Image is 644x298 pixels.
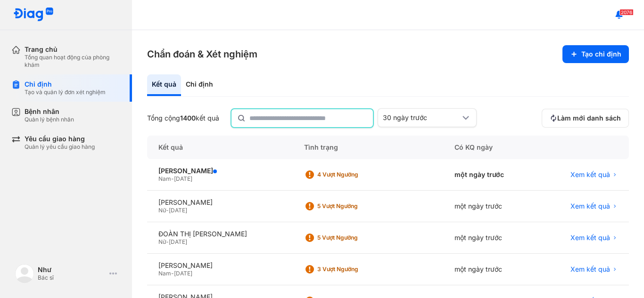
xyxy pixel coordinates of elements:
[15,264,34,283] img: logo
[542,109,629,128] button: Làm mới danh sách
[174,270,192,277] span: [DATE]
[562,45,629,63] button: Tạo chỉ định
[557,114,621,122] span: Làm mới danh sách
[25,89,106,96] div: Tạo và quản lý đơn xét nghiệm
[158,261,281,270] div: [PERSON_NAME]
[317,171,393,178] div: 4 Vượt ngưỡng
[38,266,106,274] div: Như
[443,254,537,285] div: một ngày trước
[570,202,610,210] span: Xem kết quả
[147,114,219,122] div: Tổng cộng kết quả
[443,222,537,254] div: một ngày trước
[158,207,166,214] span: Nữ
[570,234,610,242] span: Xem kết quả
[147,74,181,96] div: Kết quả
[383,113,460,122] div: 30 ngày trước
[158,238,166,245] span: Nữ
[158,198,281,207] div: [PERSON_NAME]
[38,274,106,282] div: Bác sĩ
[317,202,393,210] div: 5 Vượt ngưỡng
[174,175,192,182] span: [DATE]
[25,54,121,69] div: Tổng quan hoạt động của phòng khám
[25,135,95,143] div: Yêu cầu giao hàng
[443,159,537,191] div: một ngày trước
[171,270,174,277] span: -
[570,170,610,179] span: Xem kết quả
[25,45,121,54] div: Trang chủ
[25,143,95,151] div: Quản lý yêu cầu giao hàng
[293,136,443,159] div: Tình trạng
[166,238,169,245] span: -
[570,265,610,274] span: Xem kết quả
[25,107,74,116] div: Bệnh nhân
[166,207,169,214] span: -
[25,80,106,89] div: Chỉ định
[158,167,281,175] div: [PERSON_NAME]
[171,175,174,182] span: -
[443,136,537,159] div: Có KQ ngày
[317,266,393,273] div: 3 Vượt ngưỡng
[158,175,171,182] span: Nam
[443,191,537,222] div: một ngày trước
[158,270,171,277] span: Nam
[169,207,187,214] span: [DATE]
[181,74,218,96] div: Chỉ định
[169,238,187,245] span: [DATE]
[619,9,634,16] span: 2076
[147,136,293,159] div: Kết quả
[25,116,74,123] div: Quản lý bệnh nhân
[317,234,393,242] div: 5 Vượt ngưỡng
[180,114,196,122] span: 1400
[13,8,54,22] img: logo
[147,48,257,61] h3: Chẩn đoán & Xét nghiệm
[158,230,281,238] div: ĐOÀN THỊ [PERSON_NAME]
